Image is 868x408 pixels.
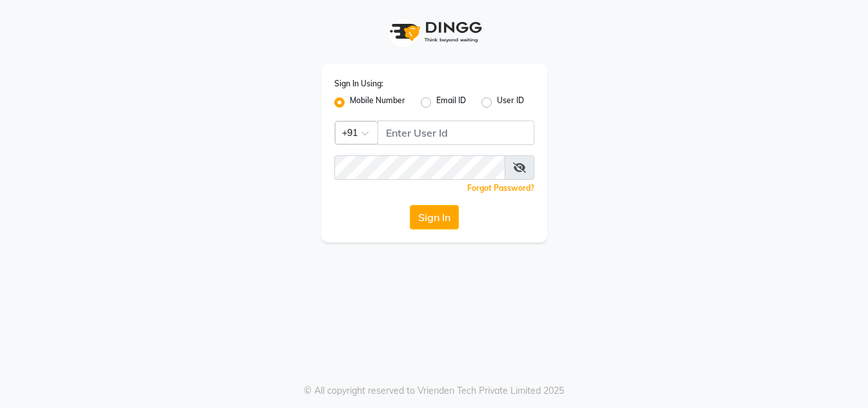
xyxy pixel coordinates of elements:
label: Email ID [436,95,466,110]
label: User ID [497,95,524,110]
input: Username [378,121,534,145]
input: Username [334,155,505,180]
button: Sign In [410,205,459,229]
label: Sign In Using: [334,78,383,90]
label: Mobile Number [350,95,405,110]
a: Forgot Password? [467,183,534,193]
img: logo1.svg [383,13,486,51]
